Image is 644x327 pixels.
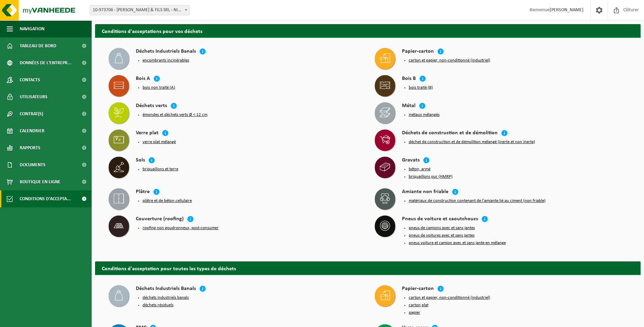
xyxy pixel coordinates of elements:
[20,122,44,139] span: Calendrier
[409,139,535,145] button: déchet de construction et de démolition mélangé (inerte et non inerte)
[136,157,145,165] h4: Sols
[136,285,196,293] h4: Déchets Industriels Banals
[143,295,189,300] button: déchets industriels banals
[409,167,430,172] button: béton, armé
[550,7,584,13] strong: [PERSON_NAME]
[409,112,440,118] button: métaux mélangés
[143,198,192,204] button: plâtre et de béton cellulaire
[20,173,60,190] span: Boutique en ligne
[20,190,71,207] span: Conditions d'accepta...
[409,240,506,246] button: pneus voiture et camion avec et sans jante en mélange
[20,71,40,88] span: Contacts
[143,167,178,172] button: briquaillons et terre
[409,295,490,300] button: carton et papier, non-conditionné (industriel)
[402,48,434,56] h4: Papier-carton
[95,24,641,37] h2: Conditions d'acceptations pour vos déchets
[143,112,207,118] button: émondes et déchets verts Ø < 12 cm
[136,75,150,83] h4: Bois A
[20,139,40,156] span: Rapports
[136,188,150,196] h4: Plâtre
[402,216,478,223] h4: Pneus de voiture et caoutchoucs
[90,5,190,15] span: 10-973706 - CREMERS & FILS SRL - NIVELLES
[409,303,428,308] button: carton plat
[136,130,159,137] h4: Verre plat
[402,285,434,293] h4: Papier-carton
[136,102,167,110] h4: Déchets verts
[20,54,72,71] span: Données de l'entrepr...
[20,37,56,54] span: Tableau de bord
[143,225,219,231] button: roofing non goudronneux, post-consumer
[409,198,546,204] button: matériaux de construction contenant de l'amiante lié au ciment (non friable)
[143,303,173,308] button: déchets résiduels
[409,58,490,63] button: carton et papier, non-conditionné (industriel)
[143,85,175,90] button: bois non traité (A)
[409,225,475,231] button: pneus de camions avec et sans jantes
[402,102,416,110] h4: Métal
[402,157,420,165] h4: Gravats
[409,310,420,315] button: papier
[136,48,196,56] h4: Déchets Industriels Banals
[402,75,416,83] h4: Bois B
[402,130,498,137] h4: Déchets de construction et de démolition
[20,156,45,173] span: Documents
[20,88,48,105] span: Utilisateurs
[143,139,176,145] button: verre plat mélangé
[143,58,189,63] button: encombrants incinérables
[409,174,453,179] button: briquaillons pur (HMRP)
[20,20,44,37] span: Navigation
[90,5,189,15] span: 10-973706 - CREMERS & FILS SRL - NIVELLES
[95,261,641,275] h2: Conditions d'acceptation pour toutes les types de déchets
[409,85,433,90] button: bois traité (B)
[409,233,475,238] button: pneus de voitures avec et sans jantes
[20,105,43,122] span: Contrat(s)
[136,216,184,223] h4: Couverture (roofing)
[402,188,448,196] h4: Amiante non friable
